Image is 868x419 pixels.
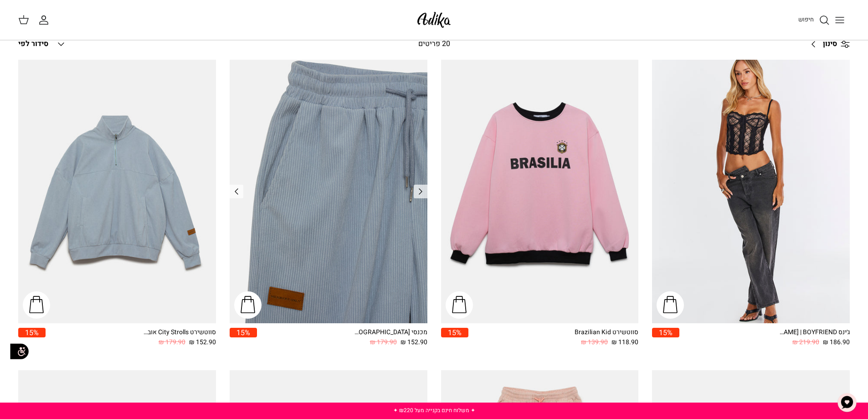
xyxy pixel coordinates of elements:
[798,15,814,24] span: חיפוש
[652,328,679,337] span: 15%
[415,9,453,31] img: Adika IL
[805,33,850,55] a: סינון
[798,15,830,26] a: חיפוש
[18,38,48,49] span: סידור לפי
[257,328,427,347] a: מכנסי [GEOGRAPHIC_DATA] 152.90 ₪ 179.90 ₪
[441,328,468,347] a: 15%
[652,328,679,347] a: 15%
[18,328,46,347] a: 15%
[18,328,46,337] span: 15%
[833,389,861,416] button: צ'אט
[230,328,257,347] a: 15%
[679,328,850,347] a: ג׳ינס All Or Nothing [PERSON_NAME] | BOYFRIEND 186.90 ₪ 219.90 ₪
[370,337,397,347] span: 179.90 ₪
[441,60,639,323] a: סווטשירט Brazilian Kid
[354,328,427,337] div: מכנסי [GEOGRAPHIC_DATA]
[38,15,53,26] a: החשבון שלי
[230,60,427,323] a: מכנסי טרנינג City strolls
[393,406,475,414] a: ✦ משלוח חינם בקנייה מעל ₪220 ✦
[189,337,216,347] span: 152.90 ₪
[652,60,850,323] a: ג׳ינס All Or Nothing קריס-קרוס | BOYFRIEND
[230,185,243,198] a: Previous
[830,10,850,30] button: Toggle menu
[581,337,608,347] span: 139.90 ₪
[565,328,638,337] div: סווטשירט Brazilian Kid
[468,328,639,347] a: סווטשירט Brazilian Kid 118.90 ₪ 139.90 ₪
[823,38,837,50] span: סינון
[611,337,638,347] span: 118.90 ₪
[777,328,850,337] div: ג׳ינס All Or Nothing [PERSON_NAME] | BOYFRIEND
[46,328,216,347] a: סווטשירט City Strolls אוברסייז 152.90 ₪ 179.90 ₪
[401,337,427,347] span: 152.90 ₪
[230,328,257,337] span: 15%
[143,328,216,337] div: סווטשירט City Strolls אוברסייז
[441,328,468,337] span: 15%
[792,337,819,347] span: 219.90 ₪
[338,38,530,50] div: 20 פריטים
[7,339,32,364] img: accessibility_icon02.svg
[823,337,850,347] span: 186.90 ₪
[18,34,67,54] button: סידור לפי
[18,60,216,323] a: סווטשירט City Strolls אוברסייז
[414,185,427,198] a: Previous
[159,337,185,347] span: 179.90 ₪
